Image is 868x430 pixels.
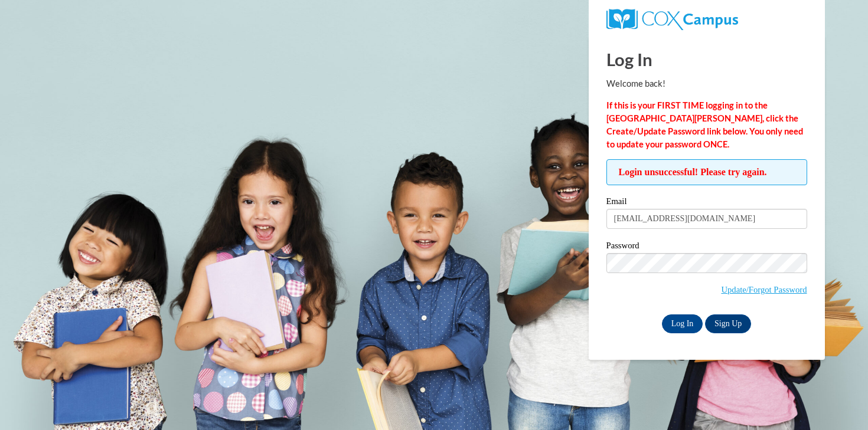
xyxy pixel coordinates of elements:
[606,159,807,185] span: Login unsuccessful! Please try again.
[606,9,738,30] img: COX Campus
[606,14,738,24] a: COX Campus
[606,47,807,71] h1: Log In
[662,314,703,333] input: Log In
[606,241,807,253] label: Password
[606,100,803,149] strong: If this is your FIRST TIME logging in to the [GEOGRAPHIC_DATA][PERSON_NAME], click the Create/Upd...
[606,77,807,90] p: Welcome back!
[721,285,807,294] a: Update/Forgot Password
[606,197,807,209] label: Email
[705,314,751,333] a: Sign Up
